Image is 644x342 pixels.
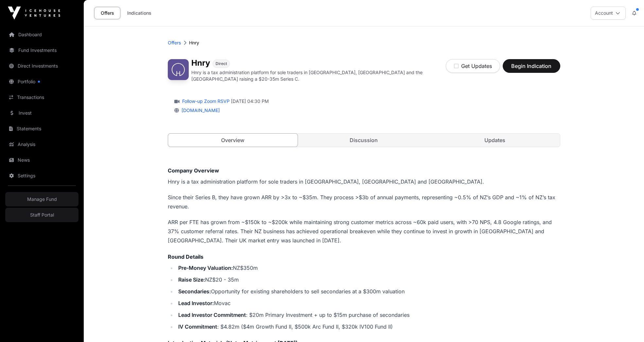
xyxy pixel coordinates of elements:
li: : $20m Primary Investment + up to $15m purchase of secondaries [176,310,560,319]
a: Indications [123,7,156,19]
a: Dashboard [5,27,78,42]
a: Overview [168,133,298,147]
strong: Lead Investor: [178,300,214,306]
p: Since their Series B, they have grown ARR by >3x to ~$35m. They process >$3b of annual payments, ... [168,193,560,211]
h1: Hnry [191,59,210,68]
strong: Round Details [168,253,203,260]
a: Settings [5,169,78,183]
strong: Company Overview [168,167,219,174]
strong: IV Commitment [178,323,217,330]
strong: Pre-Money Valuation: [178,265,233,271]
p: Hnry [189,40,199,46]
p: ARR per FTE has grown from ~$150k to ~$200k while maintaining strong customer metrics across ~60k... [168,218,560,245]
p: Hnry is a tax administration platform for sole traders in [GEOGRAPHIC_DATA], [GEOGRAPHIC_DATA] an... [168,177,560,186]
button: Get Updates [446,59,500,73]
a: Discussion [299,134,429,147]
button: Account [591,7,626,20]
img: Icehouse Ventures Logo [8,7,60,20]
a: Analysis [5,137,78,152]
a: Begin Indication [503,66,560,72]
p: Hnry is a tax administration platform for sole traders in [GEOGRAPHIC_DATA], [GEOGRAPHIC_DATA] an... [191,69,446,82]
li: Opportunity for existing shareholders to sell secondaries at a $300m valuation [176,287,560,296]
strong: Lead Investor Commitment [178,312,246,318]
a: Offers [168,40,181,46]
button: Begin Indication [503,59,560,73]
li: NZ$350m [176,263,560,272]
li: : $4.82m ($4m Growth Fund II, $500k Arc Fund II, $320k IV100 Fund II) [176,322,560,331]
img: Hnry [168,59,189,80]
a: Transactions [5,90,78,105]
a: Statements [5,122,78,136]
a: Direct Investments [5,59,78,73]
strong: Raise Size: [178,276,205,283]
strong: Secondaries: [178,288,211,295]
a: Manage Fund [5,192,78,206]
a: Fund Investments [5,43,78,57]
a: Updates [430,134,560,147]
span: [DATE] 04:30 PM [231,98,269,105]
a: Portfolio [5,74,78,89]
a: Invest [5,106,78,120]
a: News [5,153,78,167]
nav: Tabs [168,134,560,147]
a: [DOMAIN_NAME] [179,107,220,113]
li: Movac [176,299,560,308]
span: Begin Indication [511,62,552,70]
span: Direct [216,61,227,66]
a: Offers [94,7,120,19]
a: Follow-up Zoom RSVP [181,98,230,105]
a: Staff Portal [5,208,78,222]
li: NZ$20 - 35m [176,275,560,284]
